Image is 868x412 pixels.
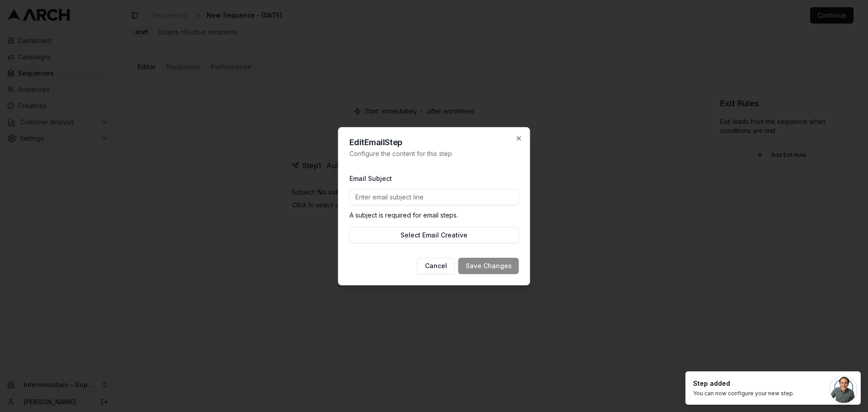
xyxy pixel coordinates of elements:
button: Select Email Creative [349,227,519,243]
label: Email Subject [349,175,392,182]
input: Enter email subject line [349,189,519,205]
button: Cancel [417,258,455,274]
p: A subject is required for email steps. [349,211,519,220]
p: Configure the content for this step [349,149,519,158]
h2: Edit Email Step [349,138,519,147]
